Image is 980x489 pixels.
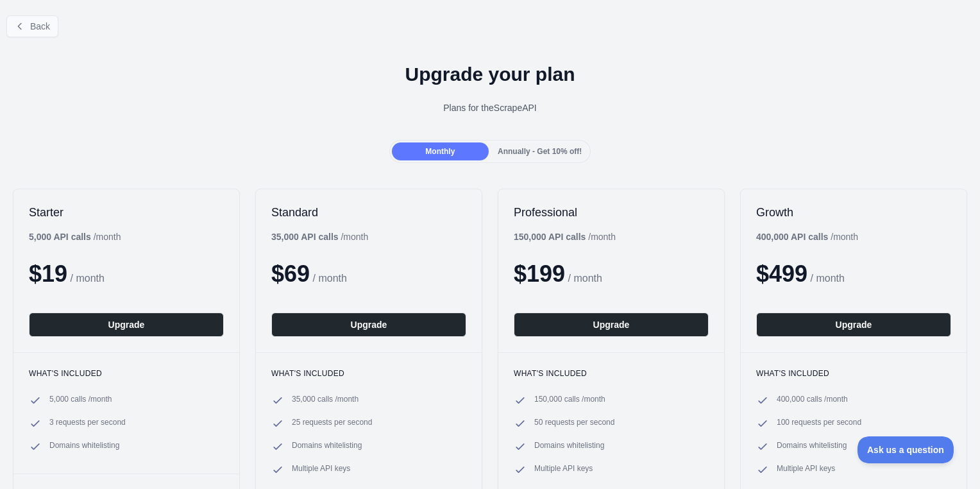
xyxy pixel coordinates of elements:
b: 150,000 API calls [514,232,586,242]
div: / month [271,230,368,243]
span: $ 199 [514,261,565,287]
div: / month [514,230,616,243]
h2: Growth [756,205,951,220]
iframe: Toggle Customer Support [857,436,954,463]
b: 400,000 API calls [756,232,828,242]
span: $ 499 [756,261,807,287]
h2: Standard [271,205,466,220]
div: / month [756,230,858,243]
h2: Professional [514,205,709,220]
